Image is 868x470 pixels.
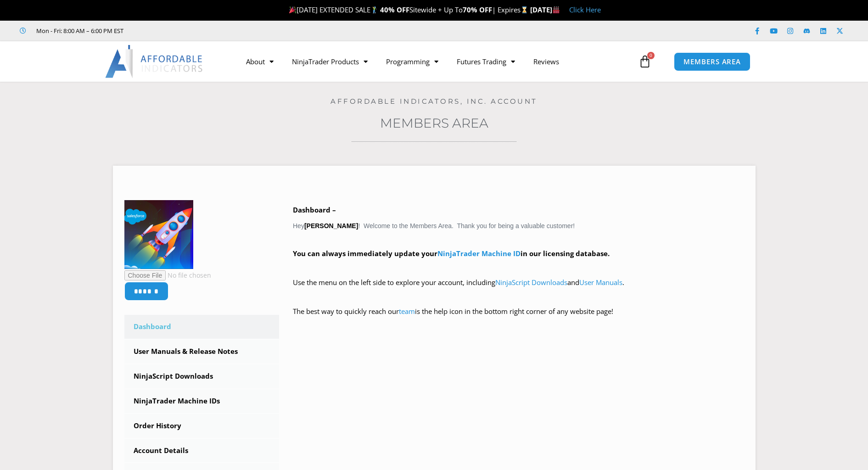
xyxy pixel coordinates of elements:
strong: [DATE] [530,5,560,14]
span: Mon - Fri: 8:00 AM – 6:00 PM EST [34,25,123,36]
a: MEMBERS AREA [674,52,750,71]
a: Order History [124,414,280,438]
strong: 70% OFF [463,5,492,14]
img: ⌛ [521,6,528,13]
strong: [PERSON_NAME] [304,222,358,229]
a: Futures Trading [448,51,524,72]
img: 🏭 [553,6,560,13]
a: NinjaTrader Machine ID [437,249,521,258]
img: 🎉 [289,6,296,13]
a: Reviews [524,51,568,72]
a: About [237,51,283,72]
img: 🏌️‍♂️ [371,6,378,13]
a: 0 [625,48,665,75]
a: NinjaTrader Machine IDs [124,389,280,413]
img: 1acc5d9c7e92b2525f255721042a4d1170e4d08d9b53877e09c80ad61e6aa6a5 [124,200,193,269]
b: Dashboard – [293,205,336,214]
strong: You can always immediately update your in our licensing database. [293,249,610,258]
a: Programming [377,51,448,72]
a: NinjaScript Downloads [495,278,567,287]
a: User Manuals [579,278,622,287]
p: Use the menu on the left side to explore your account, including and . [293,276,744,302]
a: Click Here [569,5,601,14]
img: LogoAI | Affordable Indicators – NinjaTrader [105,45,204,78]
span: MEMBERS AREA [683,58,741,65]
a: Dashboard [124,315,280,339]
a: team [399,307,415,316]
strong: 40% OFF [380,5,409,14]
p: The best way to quickly reach our is the help icon in the bottom right corner of any website page! [293,305,744,331]
a: User Manuals & Release Notes [124,340,280,364]
iframe: Customer reviews powered by Trustpilot [136,26,274,35]
a: Affordable Indicators, Inc. Account [330,97,538,106]
nav: Menu [237,51,636,72]
span: [DATE] EXTENDED SALE Sitewide + Up To | Expires [287,5,530,14]
div: Hey ! Welcome to the Members Area. Thank you for being a valuable customer! [293,204,744,331]
a: Account Details [124,439,280,463]
a: Members Area [380,115,488,131]
a: NinjaScript Downloads [124,364,280,388]
a: NinjaTrader Products [283,51,377,72]
span: 0 [647,52,655,59]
